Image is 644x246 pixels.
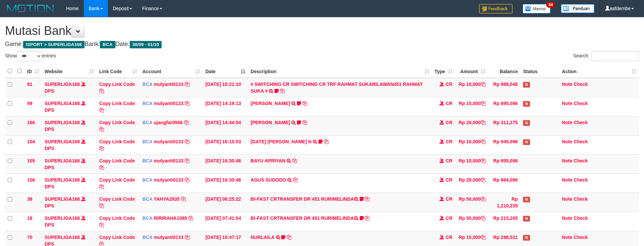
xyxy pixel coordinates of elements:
a: SUPERLIGA168 [45,139,80,144]
a: [PERSON_NAME] [251,101,290,106]
a: Note [562,215,572,221]
a: SUPERLIGA168 [45,101,80,106]
td: DPS [42,212,97,231]
span: Has Note [523,120,530,126]
a: Copy NOVEN ELING PRAYOG to clipboard [302,120,307,125]
a: Copy Link Code [99,158,135,170]
td: Rp 20,000 [455,116,488,135]
a: mulyanti0133 [154,82,183,87]
a: Copy mulyanti0133 to clipboard [185,82,189,87]
td: DPS [42,154,97,174]
td: Rp 984,096 [488,174,521,193]
td: [DATE] 07:41:54 [203,212,248,231]
a: Check [574,82,588,87]
a: Note [562,235,572,240]
a: Copy mulyanti0133 to clipboard [185,139,189,144]
a: Copy Rp 10,000 to clipboard [481,158,485,163]
a: mulyanti0133 [154,158,183,163]
span: ISPORT > SUPERLIGA168 [23,41,84,48]
a: [PERSON_NAME] [251,120,290,125]
a: Note [562,177,572,183]
td: [DATE] 16:30:46 [203,174,248,193]
h4: Game: Bank: Date: [5,41,639,48]
a: BAYU APRIYAN [251,158,285,163]
a: Copy Link Code [99,101,135,113]
a: YAHYA2935 [154,196,180,202]
span: 106 [27,177,35,183]
a: Check [574,177,588,183]
span: Has Note [523,197,530,202]
a: SUPERLIGA168 [45,120,80,125]
td: Rp 10,000 [455,135,488,154]
td: Rp 945,096 [488,135,521,154]
span: 30/09 - 01/10 [130,41,162,48]
a: Copy BAYU APRIYAN to clipboard [292,158,297,163]
a: Copy Link Code [99,196,135,208]
a: Check [574,215,588,221]
a: Check [574,139,588,144]
a: Note [562,82,572,87]
a: mulyanti0133 [154,235,183,240]
td: DPS [42,116,97,135]
td: [DATE] 16:30:46 [203,154,248,174]
td: Rp 215,205 [488,212,521,231]
span: BCA [142,196,153,202]
th: Type: activate to sort column ascending [432,65,455,78]
a: Copy mulyanti0133 to clipboard [185,235,189,240]
a: Copy Rp 20,000 to clipboard [481,120,485,125]
a: SUPERLIGA168 [45,82,80,87]
span: BCA [142,235,153,240]
a: Copy Rp 50,000 to clipboard [481,196,485,202]
span: 34 [546,2,555,8]
a: Copy BI-FAST CRTRANSFER DR 451 RURIMELINDA to clipboard [365,196,369,202]
a: Copy AGUS SUDODO to clipboard [293,177,298,183]
span: 166 [27,120,35,125]
td: Rp 10,000 [455,154,488,174]
span: 105 [27,158,35,163]
a: Copy Rp 10,000 to clipboard [481,82,485,87]
th: Action: activate to sort column ascending [559,65,639,78]
span: 104 [27,139,35,144]
a: Copy Link Code [99,215,135,228]
a: # SWITCHING CR SWITCHING CR TRF RAHMAT SUKARILAWAN451 RAHMAT SUKA # [251,82,423,94]
td: DPS [42,174,97,193]
a: Copy ZUL FIRMAN N to clipboard [324,139,329,144]
a: Copy mulyanti0133 to clipboard [185,101,189,106]
a: [DATE] [PERSON_NAME] N [251,139,312,144]
a: Copy Rp 10,000 to clipboard [481,235,485,240]
td: BI-FAST CRTRANSFER DR 451 RURIMELINDA [248,193,432,212]
span: CR [446,82,452,87]
td: Rp 955,096 [488,154,521,174]
a: Note [562,101,572,106]
td: [DATE] 14:19:13 [203,97,248,116]
span: CR [446,196,452,202]
td: [DATE] 10:21:10 [203,78,248,97]
a: Copy Link Code [99,139,135,151]
span: CR [446,177,452,183]
td: [DATE] 06:25:22 [203,193,248,212]
th: ID: activate to sort column ascending [24,65,42,78]
span: CR [446,101,452,106]
span: Has Note [523,82,530,88]
label: Show entries [5,51,56,61]
span: CR [446,139,452,144]
span: Has Note [523,139,530,145]
a: Note [562,158,572,163]
td: DPS [42,78,97,97]
span: 70 [27,235,33,240]
label: Search: [573,51,639,61]
h1: Mutasi Bank [5,24,639,38]
a: Note [562,139,572,144]
a: Copy mulyanti0133 to clipboard [185,177,189,183]
a: Check [574,120,588,125]
a: Check [574,158,588,163]
a: mulyanti0133 [154,139,183,144]
span: 99 [27,101,33,106]
a: RIRIRAHA1089 [154,215,187,221]
td: DPS [42,135,97,154]
span: CR [446,215,452,221]
img: panduan.png [561,4,594,13]
th: Account: activate to sort column ascending [140,65,203,78]
a: Check [574,101,588,106]
span: Has Note [523,216,530,222]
